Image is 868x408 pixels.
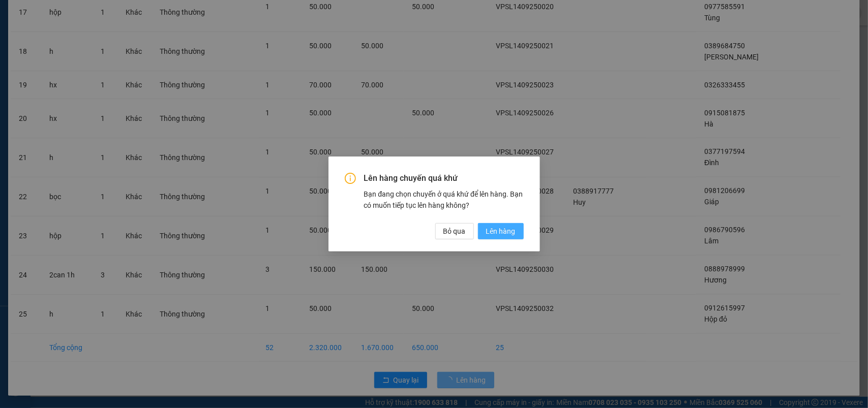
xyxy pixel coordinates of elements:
[443,226,466,237] span: Bỏ qua
[435,223,474,239] button: Bỏ qua
[486,226,516,237] span: Lên hàng
[345,173,356,184] span: info-circle
[364,173,524,184] span: Lên hàng chuyến quá khứ
[364,189,524,211] div: Bạn đang chọn chuyến ở quá khứ để lên hàng. Bạn có muốn tiếp tục lên hàng không?
[478,223,524,239] button: Lên hàng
